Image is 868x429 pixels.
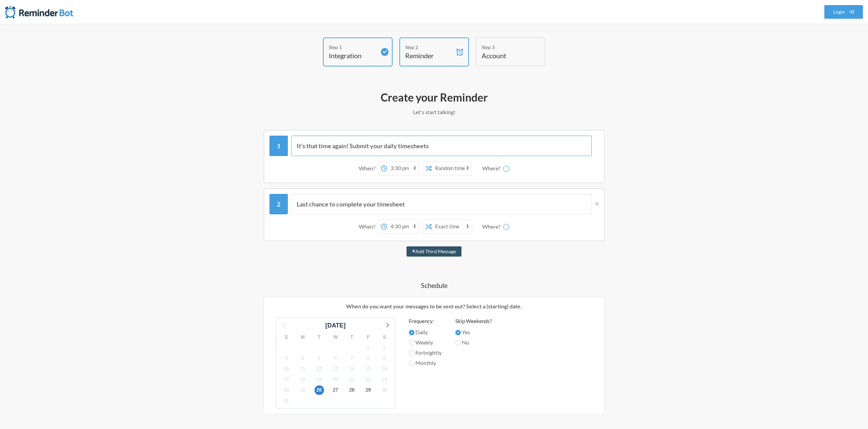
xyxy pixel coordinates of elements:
span: Tuesday, September 9, 2025 [380,353,389,363]
span: Wednesday, September 24, 2025 [282,385,291,395]
label: Weekly [409,338,442,347]
span: Sunday, September 14, 2025 [347,364,357,374]
span: Wednesday, September 17, 2025 [282,375,291,384]
span: Sunday, September 7, 2025 [347,353,357,363]
div: When? [359,161,378,175]
div: T [344,332,360,342]
input: Yes [455,330,461,335]
span: Thursday, September 25, 2025 [298,385,308,395]
div: T [311,332,327,342]
div: Step 1 [329,44,377,51]
span: Saturday, September 20, 2025 [331,375,340,384]
span: Friday, September 5, 2025 [314,353,324,363]
input: Message [291,136,592,156]
span: Saturday, September 6, 2025 [331,353,340,363]
input: Message [291,194,592,214]
span: Sunday, September 28, 2025 [347,385,357,395]
span: Wednesday, September 3, 2025 [282,353,291,363]
span: Monday, September 15, 2025 [364,364,373,374]
div: Step 2 [405,44,453,51]
p: When do you want your messages to be sent out? Select a (starting) date. [269,302,599,310]
div: S [278,332,295,342]
button: Add Third Message [407,246,462,257]
div: M [295,332,311,342]
label: Skip Weekends? [455,317,492,325]
span: Friday, September 12, 2025 [314,364,324,374]
span: Thursday, September 18, 2025 [298,375,308,384]
span: Sunday, September 21, 2025 [347,375,357,384]
span: Wednesday, October 1, 2025 [282,396,291,405]
input: Fortnightly [409,350,414,356]
div: S [377,332,393,342]
h4: Integration [329,51,377,60]
a: Login [824,5,863,19]
span: Friday, September 26, 2025 [314,385,324,395]
input: Monthly [409,361,414,366]
span: Tuesday, September 2, 2025 [380,343,389,352]
span: Tuesday, September 30, 2025 [380,385,389,395]
span: Monday, September 29, 2025 [364,385,373,395]
span: Saturday, September 27, 2025 [331,385,340,395]
span: Saturday, September 13, 2025 [331,364,340,374]
h2: Create your Reminder [236,90,632,105]
span: Monday, September 22, 2025 [364,375,373,384]
div: Where? [482,219,503,234]
span: Thursday, September 4, 2025 [298,353,308,363]
label: Yes [455,328,492,336]
div: Where? [482,161,503,175]
h4: Schedule [236,280,632,290]
div: W [327,332,344,342]
span: Tuesday, September 23, 2025 [380,375,389,384]
div: F [360,332,377,342]
span: Wednesday, September 10, 2025 [282,364,291,374]
label: Daily [409,328,442,336]
span: Monday, September 8, 2025 [364,353,373,363]
img: Reminder Bot [5,5,73,19]
label: Frequency: [409,317,442,325]
span: Monday, September 1, 2025 [364,343,373,352]
p: Let's start talking! [236,108,632,116]
label: Monthly [409,359,442,367]
input: Weekly [409,340,414,346]
input: No [455,340,461,346]
span: Thursday, September 11, 2025 [298,364,308,374]
label: No [455,338,492,347]
div: When? [359,219,378,234]
span: Tuesday, September 16, 2025 [380,364,389,374]
h4: Reminder [405,51,453,60]
span: Friday, September 19, 2025 [314,375,324,384]
div: [DATE] [323,321,349,330]
h4: Account [482,51,529,60]
input: Daily [409,330,414,335]
div: Step 3 [482,44,529,51]
label: Fortnightly [409,349,442,357]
